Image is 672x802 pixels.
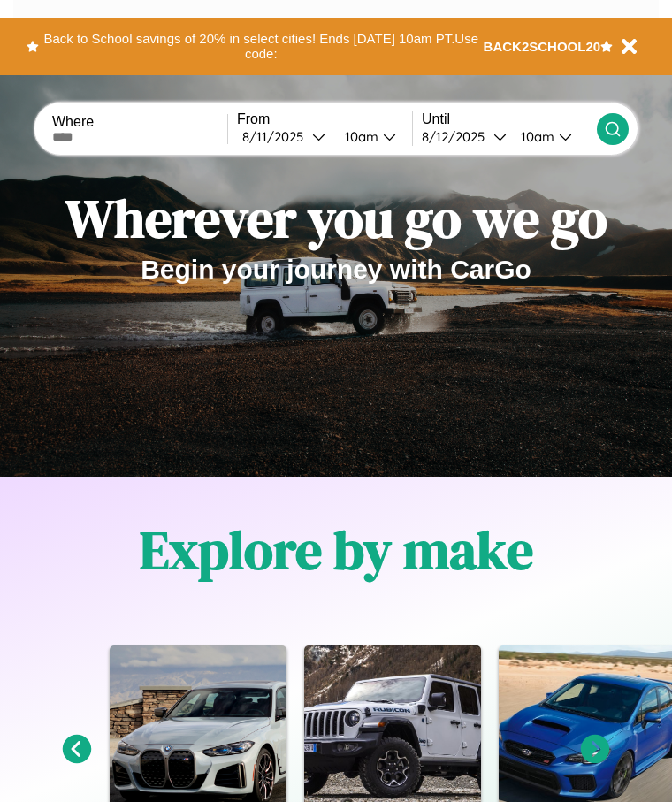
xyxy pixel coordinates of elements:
label: Until [422,111,597,127]
label: From [237,111,412,127]
div: 10am [512,128,559,145]
h1: Explore by make [140,514,533,586]
div: 8 / 12 / 2025 [422,128,493,145]
div: 8 / 11 / 2025 [242,128,312,145]
b: BACK2SCHOOL20 [484,39,601,54]
label: Where [52,114,227,130]
button: 8/11/2025 [237,127,331,146]
div: 10am [336,128,383,145]
button: 10am [507,127,597,146]
button: Back to School savings of 20% in select cities! Ends [DATE] 10am PT.Use code: [39,27,484,66]
button: 10am [331,127,412,146]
